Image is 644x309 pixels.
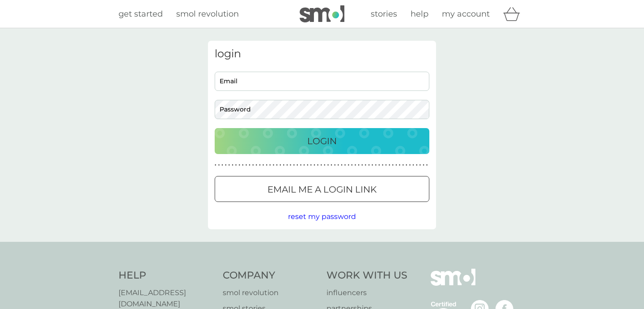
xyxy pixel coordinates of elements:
a: stories [371,8,397,21]
p: ● [351,163,353,167]
span: stories [371,9,397,19]
p: ● [229,163,230,167]
button: reset my password [288,211,356,223]
p: ● [365,163,367,167]
p: ● [412,163,414,167]
p: Email me a login link [267,182,377,197]
button: Email me a login link [215,176,429,202]
a: help [411,8,428,21]
p: ● [338,163,339,167]
p: ● [419,163,421,167]
p: ● [395,163,397,167]
img: smol [431,269,475,299]
p: ● [406,163,407,167]
p: ● [392,163,394,167]
p: ● [317,163,319,167]
p: ● [347,163,349,167]
p: ● [320,163,322,167]
p: ● [416,163,418,167]
a: get started [119,8,163,21]
p: ● [358,163,360,167]
p: ● [273,163,275,167]
p: ● [344,163,346,167]
p: ● [385,163,387,167]
a: influencers [326,287,407,299]
p: ● [293,163,295,167]
span: smol revolution [176,9,239,19]
p: ● [263,163,264,167]
p: ● [235,163,237,167]
p: ● [324,163,326,167]
p: ● [378,163,380,167]
p: ● [252,163,254,167]
p: ● [303,163,305,167]
p: ● [409,163,411,167]
p: ● [399,163,401,167]
p: ● [300,163,302,167]
p: ● [355,163,356,167]
p: ● [423,163,424,167]
p: ● [341,163,343,167]
p: ● [314,163,315,167]
img: smol [300,5,344,22]
p: ● [283,163,285,167]
span: get started [119,9,163,19]
p: ● [361,163,363,167]
p: ● [215,163,216,167]
p: ● [330,163,332,167]
p: ● [297,163,298,167]
p: ● [286,163,288,167]
p: ● [259,163,261,167]
a: smol revolution [223,287,318,299]
p: ● [246,163,247,167]
p: ● [256,163,258,167]
p: ● [225,163,227,167]
p: ● [334,163,336,167]
p: ● [389,163,390,167]
p: ● [402,163,404,167]
p: ● [307,163,309,167]
h3: login [215,47,429,60]
button: Login [215,128,429,154]
h4: Help [119,269,214,283]
p: ● [310,163,312,167]
p: ● [249,163,250,167]
h4: Work With Us [326,269,407,283]
span: my account [442,9,490,19]
p: ● [375,163,377,167]
div: basket [503,5,525,23]
p: ● [218,163,220,167]
p: ● [232,163,233,167]
p: ● [290,163,292,167]
p: ● [426,163,428,167]
p: ● [221,163,223,167]
p: ● [372,163,373,167]
p: ● [276,163,278,167]
p: ● [266,163,267,167]
span: reset my password [288,212,356,221]
a: smol revolution [176,8,239,21]
p: ● [382,163,384,167]
p: ● [238,163,240,167]
a: my account [442,8,490,21]
span: help [411,9,428,19]
p: ● [269,163,271,167]
h4: Company [223,269,318,283]
p: ● [368,163,370,167]
p: Login [307,134,337,148]
p: ● [242,163,244,167]
p: ● [327,163,329,167]
p: ● [280,163,281,167]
